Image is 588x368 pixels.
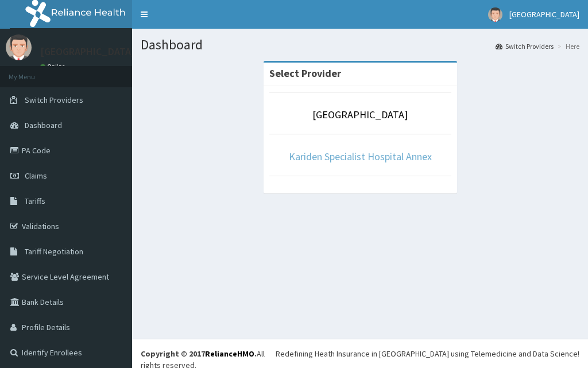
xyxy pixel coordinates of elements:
[6,34,32,60] img: User Image
[25,120,62,130] span: Dashboard
[25,246,83,257] span: Tariff Negotiation
[40,63,68,71] a: Online
[25,171,47,181] span: Claims
[269,67,341,80] strong: Select Provider
[488,7,502,22] img: User Image
[555,41,579,51] li: Here
[312,108,408,121] a: [GEOGRAPHIC_DATA]
[496,41,554,51] a: Switch Providers
[289,150,432,163] a: Kariden Specialist Hospital Annex
[40,47,135,57] p: [GEOGRAPHIC_DATA]
[141,348,257,359] strong: Copyright © 2017 .
[141,37,579,52] h1: Dashboard
[509,9,579,20] span: [GEOGRAPHIC_DATA]
[25,95,83,105] span: Switch Providers
[276,348,579,359] div: Redefining Heath Insurance in [GEOGRAPHIC_DATA] using Telemedicine and Data Science!
[205,348,254,359] a: RelianceHMO
[25,196,45,206] span: Tariffs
